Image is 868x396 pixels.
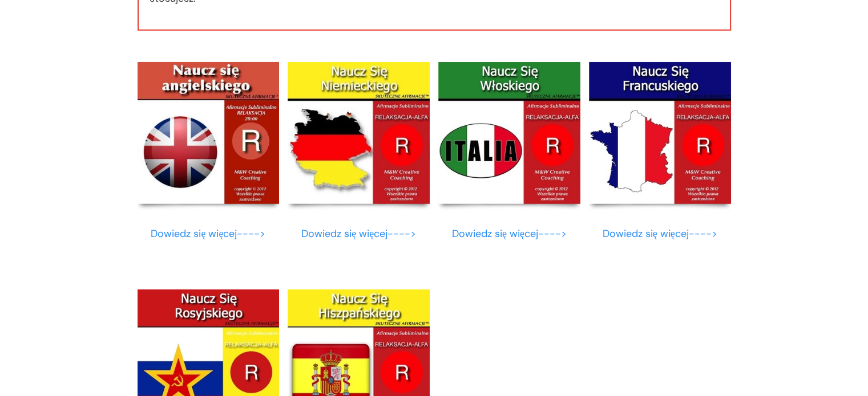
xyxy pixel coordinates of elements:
[603,227,717,240] a: Dowiedz się więcej---->
[589,62,731,204] img: Naucz Sie Francuskiego-dla MEZCZYZN M-T 1
[151,227,265,240] a: Dowiedz się więcej---->
[438,62,580,204] img: Naucz Sie Wloskiego-dla MEZCZYZN M-T 1
[301,227,416,240] a: Dowiedz się więcej---->
[288,62,430,204] img: Naucz Sie Niemieckiego-dla KOBIET 1
[138,62,280,204] img: AFIRMACJE Naucz sie angielskiego dla mezczyzn 1
[452,227,567,240] a: Dowiedz się więcej---->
